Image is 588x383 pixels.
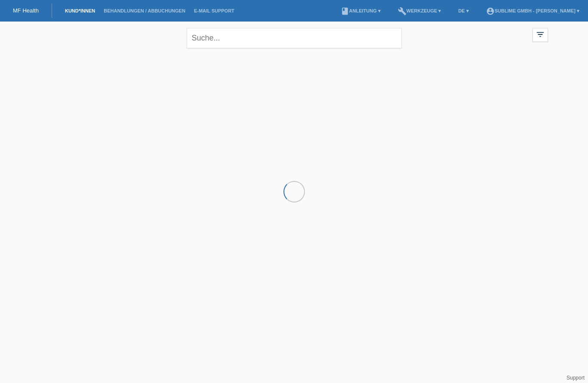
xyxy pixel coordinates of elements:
a: E-Mail Support [190,8,239,13]
a: buildWerkzeuge ▾ [394,8,446,13]
a: Kund*innen [61,8,99,13]
i: book [341,7,349,16]
a: Behandlungen / Abbuchungen [99,8,190,13]
a: DE ▾ [454,8,473,13]
a: account_circleSublime GmbH - [PERSON_NAME] ▾ [482,8,584,13]
a: Support [566,375,585,381]
input: Suche... [187,28,402,48]
i: account_circle [486,7,495,16]
a: MF Health [13,7,39,14]
i: filter_list [536,30,545,39]
a: bookAnleitung ▾ [336,8,385,13]
i: build [398,7,406,16]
